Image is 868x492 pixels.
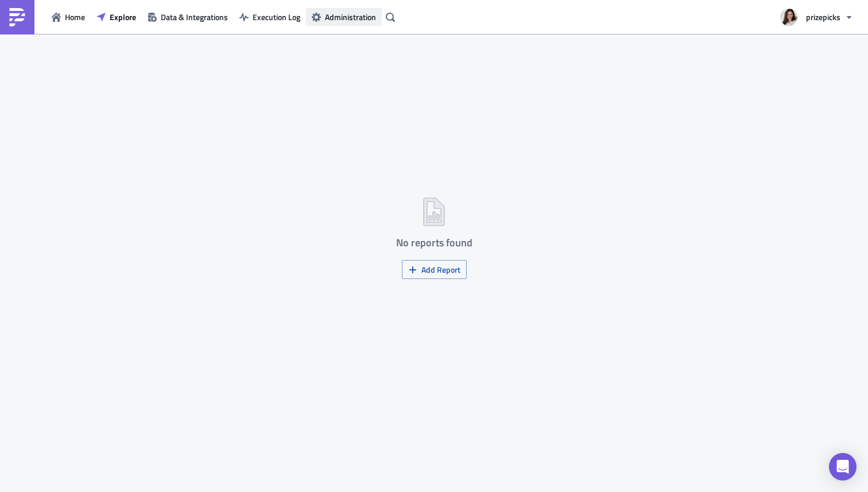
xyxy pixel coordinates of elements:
button: Administration [306,8,382,26]
span: Explore [110,11,136,23]
img: Avatar [779,7,799,27]
button: Add Report [402,260,467,279]
button: Execution Log [234,8,306,26]
span: Add Report [421,264,460,276]
span: Administration [325,11,376,23]
button: prizepicks [773,5,859,30]
button: Home [46,8,91,26]
span: prizepicks [806,11,840,23]
span: Data & Integrations [161,11,228,23]
h4: No reports found [396,237,472,249]
button: Data & Integrations [142,8,234,26]
img: PushMetrics [8,8,26,26]
button: Explore [91,8,142,26]
span: Execution Log [253,11,300,23]
div: Open Intercom Messenger [829,453,857,481]
span: Home [65,11,85,23]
